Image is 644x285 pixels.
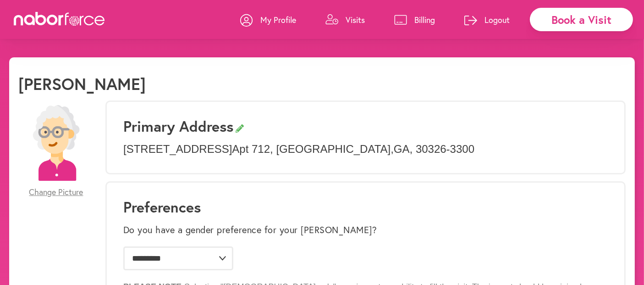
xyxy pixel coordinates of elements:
[123,198,608,216] h1: Preferences
[123,117,608,135] h3: Primary Address
[18,105,94,181] img: efc20bcf08b0dac87679abea64c1faab.png
[260,14,296,25] p: My Profile
[123,143,608,156] p: [STREET_ADDRESS] Apt 712 , [GEOGRAPHIC_DATA] , GA , 30326-3300
[123,224,377,235] label: Do you have a gender preference for your [PERSON_NAME]?
[414,14,435,25] p: Billing
[346,14,365,25] p: Visits
[484,14,510,25] p: Logout
[464,6,510,34] a: Logout
[530,8,633,31] div: Book a Visit
[18,74,146,94] h1: [PERSON_NAME]
[394,6,435,34] a: Billing
[240,6,296,34] a: My Profile
[29,187,83,197] span: Change Picture
[325,6,365,34] a: Visits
